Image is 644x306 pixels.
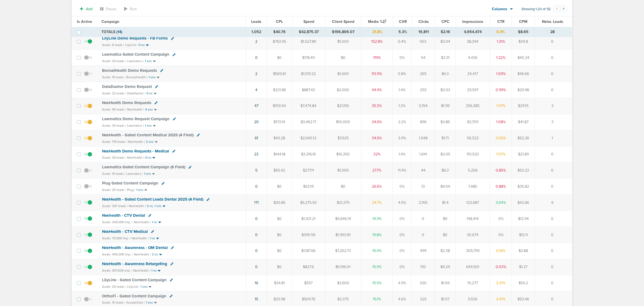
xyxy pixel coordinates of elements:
td: $1,921.21 [292,211,325,227]
span: Columns [492,6,507,12]
td: $43.28 [267,130,292,146]
td: $178.49 [292,50,325,66]
td: 256,385 [456,98,490,114]
td: $557 [292,275,325,291]
td: 24.7% [361,195,393,211]
span: NexHealth - Gated Content Medical 2025 (4 Field) [102,133,194,137]
td: 28 [535,27,572,37]
td: $4.29 [435,259,456,275]
td: 34.6% [361,114,393,130]
td: $12.9 [512,227,535,243]
td: $10,000 [325,114,361,130]
td: 3 [535,98,572,114]
td: $21,375 [325,195,361,211]
td: $5,275.93 [292,195,325,211]
small: Goals: 15 leads | [102,75,125,79]
td: 11.4% [393,162,412,179]
td: 0 [535,243,572,259]
td: 649,501 [456,259,490,275]
span: NexHealth - Awareness - OM Dental [102,245,168,250]
span: Showing 1-20 of 112 [521,7,551,12]
td: $221.86 [267,82,292,98]
small: Lawmatics | [126,172,143,176]
span: Campaign [101,19,119,24]
td: 27.7% [361,162,393,179]
td: 1.22% [490,50,512,66]
td: $0 [267,227,292,243]
small: Goals: 179 leads | [102,140,127,144]
td: 3,765 [412,195,435,211]
td: $0 [267,243,292,259]
td: $144.18 [267,146,292,162]
small: Goals: 455,000 imp. | [102,252,133,257]
td: $2.05 [435,146,456,162]
small: Goals: 30 leads | [102,124,126,128]
small: Goals: 20 leads | [102,285,126,289]
td: 0 [535,162,572,179]
a: 20 [254,120,259,124]
td: $395.56 [292,227,325,243]
small: 0 nc [139,43,145,47]
td: 119% [361,50,393,66]
small: DataDasher | [127,91,145,95]
td: 0% [393,50,412,66]
td: 19,811 [412,27,435,37]
a: 0 [255,248,258,253]
button: Add [77,5,96,13]
span: Leads [251,19,261,24]
a: 0 [255,216,258,221]
td: $3.04 [435,34,456,50]
td: $3.86 [435,114,456,130]
td: $1.99 [435,98,456,114]
a: 2 [255,39,258,44]
td: $7,474.84 [292,98,325,114]
td: 0 [535,82,572,98]
td: 3,764 [412,98,435,114]
td: 4,436 [456,50,490,66]
td: 3.21% [490,275,512,291]
td: $0 [325,50,361,66]
small: Goals: 397 leads | [102,204,128,208]
a: 0 [255,184,258,189]
td: 10,277 [456,275,490,291]
td: 44 [412,162,435,179]
small: Lawmatics | [127,124,144,127]
td: 38,394 [456,34,490,50]
td: 1.31% [490,34,512,50]
td: $4.3 [435,66,456,82]
td: $53.23 [512,162,535,179]
td: 5,206 [456,162,490,179]
small: 1 snc [146,301,153,305]
td: 0 [535,66,572,82]
span: Plug Gated Content Campaign [102,181,158,186]
td: $887.43 [292,82,325,98]
small: 2 snc [146,140,154,144]
td: $34.81 [267,275,292,291]
td: $1,000 [325,162,361,179]
span: CTR [497,19,505,24]
td: 1.4% [393,146,412,162]
small: 1 snc [144,172,151,176]
td: 3 [535,114,572,130]
td: 1,485 [456,179,490,195]
span: NexHealth - Gated Content Leads Dental 2025 (4 Field) [102,197,203,202]
td: 1,548 [412,130,435,146]
a: 23 [254,152,259,156]
td: $0 [435,227,456,243]
td: 32% [361,146,393,162]
button: Go to next page [560,5,567,12]
td: $3.88 [512,243,535,259]
td: $6.3 [435,162,456,179]
td: 82,709 [456,114,490,130]
td: 0% [393,211,412,227]
span: Spend [304,19,314,24]
small: Goals: 95 leads | [102,108,126,112]
small: NexHealth | [133,269,150,272]
td: $196,809.07 [325,27,361,37]
td: $21,150 [325,98,361,114]
span: CPC [442,19,449,24]
td: $40.76 [267,27,292,37]
ul: Pagination [554,6,567,13]
td: 1.09% [490,66,512,82]
td: $1,000 [325,66,361,82]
